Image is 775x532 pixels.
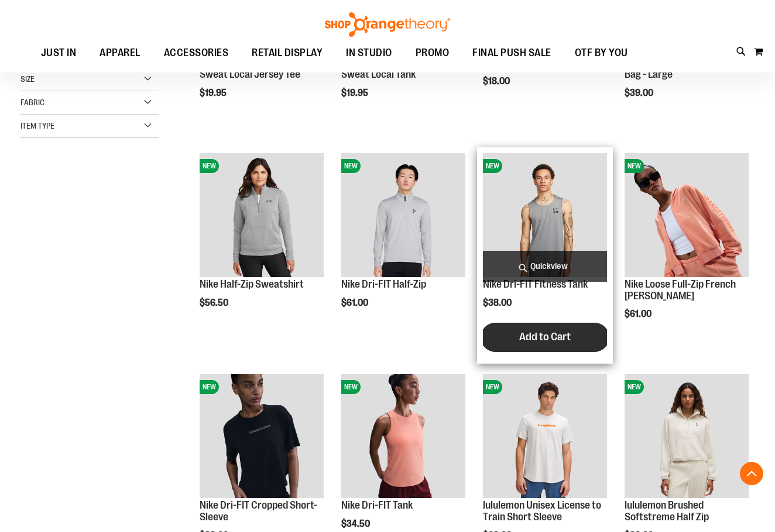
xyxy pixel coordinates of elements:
span: PROMO [416,40,450,66]
span: NEW [200,380,219,394]
img: Nike Dri-FIT Fitness Tank [483,153,607,277]
a: APPAREL [88,40,152,66]
span: OTF BY YOU [575,40,628,66]
a: Nike Dri-FIT Fitness Tank [483,278,588,290]
img: Nike Loose Full-Zip French Terry Hoodie [625,153,749,277]
a: Nike Dri-FIT Tank [341,499,413,511]
div: product [477,147,613,364]
img: Nike Dri-FIT Tank [341,374,465,498]
a: lululemon Unisex License to Train Short Sleeve [483,499,601,523]
img: Shop Orangetheory [323,12,452,37]
a: IN STUDIO [334,40,404,67]
span: $38.00 [483,298,513,308]
span: Size [20,74,35,84]
a: Quickview [483,251,607,282]
div: product [194,147,330,338]
img: Nike Dri-FIT Half-Zip [341,153,465,277]
a: Nike Dri-FIT Cropped Short-Sleeve [200,499,317,523]
button: Add to Cart [481,323,609,352]
span: RETAIL DISPLAY [252,40,323,66]
span: Fabric [20,98,44,107]
a: Nike Dri-FIT Half-Zip [341,278,426,290]
span: $61.00 [341,298,370,308]
a: PROMO [404,40,461,67]
a: Nike Loose Full-Zip French Terry HoodieNEW [625,153,749,279]
span: IN STUDIO [346,40,392,66]
a: Nike Dri-FIT Cropped Short-SleeveNEW [200,374,324,500]
a: ACCESSORIES [152,40,241,67]
span: $19.95 [341,88,370,98]
span: NEW [200,159,219,173]
div: product [619,147,755,350]
button: Back To Top [740,462,763,485]
img: Nike Half-Zip Sweatshirt [200,153,324,277]
a: Nike Dri-FIT TankNEW [341,374,465,500]
a: Nike Half-Zip SweatshirtNEW [200,153,324,279]
span: $61.00 [625,309,653,319]
span: APPAREL [100,40,140,66]
a: lululemon Brushed Softstreme Half ZipNEW [625,374,749,500]
a: lululemon Unisex License to Train Short SleeveNEW [483,374,607,500]
span: Add to Cart [519,330,571,343]
span: NEW [483,159,502,173]
a: FINAL PUSH SALE [461,40,563,67]
span: FINAL PUSH SALE [472,40,551,66]
span: NEW [341,159,361,173]
span: JUST IN [41,40,77,66]
span: $39.00 [625,88,655,98]
a: Nike Half-Zip Sweatshirt [200,278,304,290]
span: ACCESSORIES [164,40,229,66]
img: Nike Dri-FIT Cropped Short-Sleeve [200,374,324,498]
span: $56.50 [200,298,230,308]
span: Item Type [20,121,54,130]
span: NEW [483,380,502,394]
img: lululemon Brushed Softstreme Half Zip [625,374,749,498]
span: NEW [625,380,644,394]
img: lululemon Unisex License to Train Short Sleeve [483,374,607,498]
span: $34.50 [341,519,372,529]
span: NEW [341,380,361,394]
a: lululemon Brushed Softstreme Half Zip [625,499,709,523]
a: Nike Dri-FIT Half-ZipNEW [341,153,465,279]
div: product [335,147,471,338]
span: $19.95 [200,88,228,98]
span: NEW [625,159,644,173]
a: OTF BY YOU [563,40,640,67]
a: Nike Loose Full-Zip French [PERSON_NAME] [625,278,736,302]
a: JUST IN [29,40,88,67]
a: RETAIL DISPLAY [240,40,334,67]
span: $18.00 [483,76,512,87]
a: Nike Dri-FIT Fitness TankNEW [483,153,607,279]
